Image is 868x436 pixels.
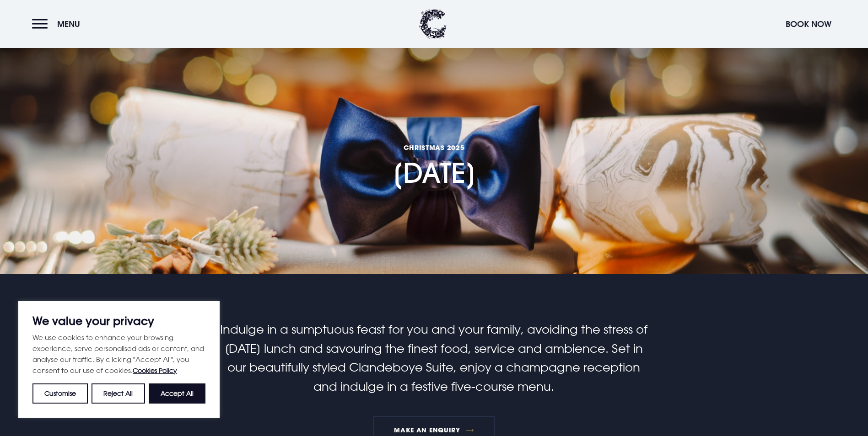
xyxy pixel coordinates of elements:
button: Book Now [781,14,836,34]
div: We value your privacy [18,301,220,418]
p: We use cookies to enhance your browsing experience, serve personalised ads or content, and analys... [32,332,205,376]
button: Menu [32,14,85,34]
button: Customise [32,383,88,404]
p: We value your privacy [32,315,205,326]
a: Cookies Policy [133,367,177,374]
span: Menu [57,19,80,29]
button: Accept All [149,383,205,404]
h1: [DATE] [392,90,476,190]
span: CHRISTMAS 2025 [392,143,476,152]
button: Reject All [92,383,145,404]
p: Indulge in a sumptuous feast for you and your family, avoiding the stress of [DATE] lunch and sav... [216,320,652,396]
img: Clandeboye Lodge [419,9,447,39]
